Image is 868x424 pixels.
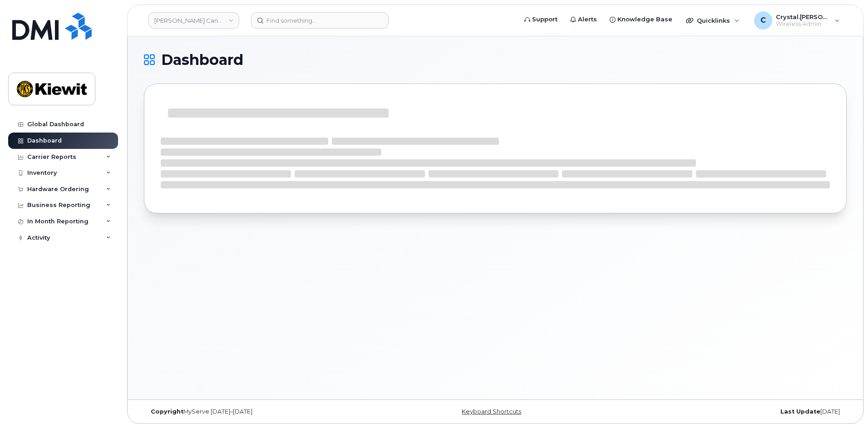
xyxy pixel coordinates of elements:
a: Keyboard Shortcuts [462,408,521,415]
strong: Copyright [151,408,183,415]
strong: Last Update [780,408,820,415]
span: Dashboard [161,53,243,67]
div: [DATE] [612,408,847,415]
div: MyServe [DATE]–[DATE] [144,408,378,415]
